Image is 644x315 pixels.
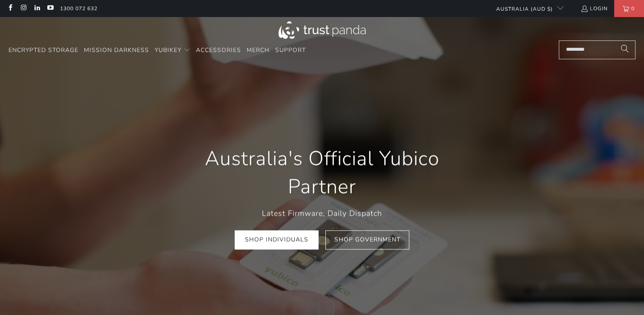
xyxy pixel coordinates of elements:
[181,145,463,201] h1: Australia's Official Yubico Partner
[325,230,409,249] a: Shop Government
[279,21,366,39] img: Trust Panda Australia
[247,46,270,54] span: Merch
[181,207,463,220] p: Latest Firmware, Daily Dispatch
[84,46,149,54] span: Mission Darkness
[559,40,635,59] input: Search...
[6,5,14,12] a: Trust Panda Australia on Facebook
[247,40,270,61] a: Merch
[9,40,78,61] a: Encrypted Storage
[196,46,241,54] span: Accessories
[581,4,608,13] a: Login
[155,46,181,54] span: YubiKey
[9,46,78,54] span: Encrypted Storage
[46,5,54,12] a: Trust Panda Australia on YouTube
[84,40,149,61] a: Mission Darkness
[155,40,190,61] summary: YubiKey
[9,40,306,61] nav: Translation missing: en.navigation.header.main_nav
[60,4,98,13] a: 1300 072 632
[614,40,635,59] button: Search
[235,230,319,249] a: Shop Individuals
[20,5,27,12] a: Trust Panda Australia on Instagram
[196,40,241,61] a: Accessories
[275,40,306,61] a: Support
[275,46,306,54] span: Support
[33,5,40,12] a: Trust Panda Australia on LinkedIn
